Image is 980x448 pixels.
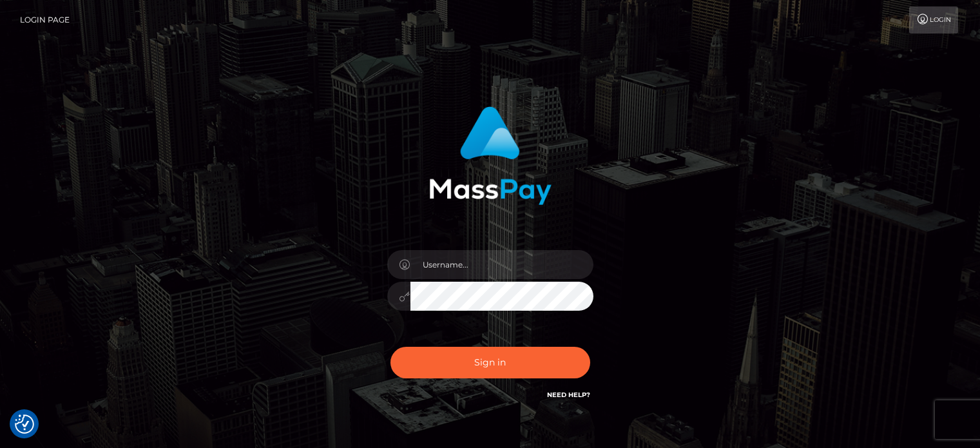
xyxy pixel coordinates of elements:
button: Sign in [390,347,590,378]
a: Login Page [20,6,70,34]
input: Username... [410,250,593,279]
img: MassPay Login [429,106,552,205]
a: Login [909,6,958,34]
img: Revisit consent button [15,414,34,434]
button: Consent Preferences [15,414,34,434]
a: Need Help? [547,391,590,399]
